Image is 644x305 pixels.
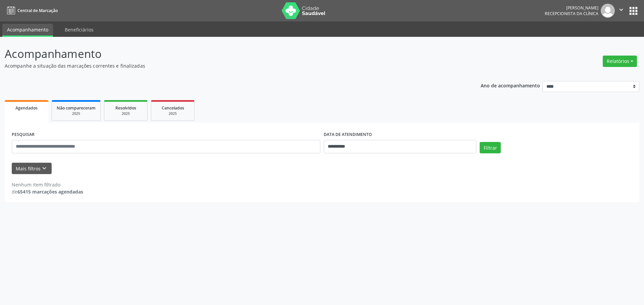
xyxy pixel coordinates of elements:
div: 2025 [156,111,190,116]
i:  [618,6,625,13]
p: Acompanhe a situação das marcações correntes e finalizadas [5,62,449,69]
span: Resolvidos [115,105,136,111]
div: Nenhum item filtrado [12,181,83,188]
button: apps [628,5,639,17]
a: Acompanhamento [2,24,53,37]
a: Beneficiários [60,24,98,35]
div: [PERSON_NAME] [545,5,598,11]
span: Não compareceram [57,105,96,111]
button:  [615,4,628,18]
a: Central de Marcação [5,5,58,16]
span: Cancelados [162,105,184,111]
i: keyboard_arrow_down [41,165,48,172]
button: Mais filtroskeyboard_arrow_down [12,163,52,174]
button: Filtrar [480,142,501,153]
div: 2025 [57,111,96,116]
label: PESQUISAR [12,130,35,140]
label: DATA DE ATENDIMENTO [324,130,372,140]
p: Acompanhamento [5,46,449,62]
img: img [601,4,615,18]
p: Ano de acompanhamento [481,81,540,89]
div: de [12,188,83,195]
div: 2025 [109,111,143,116]
button: Relatórios [603,56,637,67]
strong: 65415 marcações agendadas [17,188,83,195]
span: Agendados [15,105,38,111]
span: Recepcionista da clínica [545,11,598,16]
span: Central de Marcação [17,8,58,13]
